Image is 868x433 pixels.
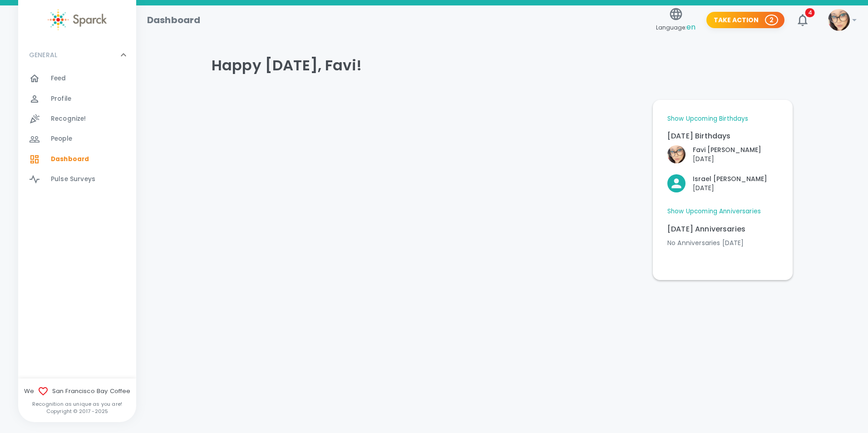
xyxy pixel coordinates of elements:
[660,138,761,163] div: Click to Recognize!
[51,94,71,103] span: Profile
[667,114,748,123] a: Show Upcoming Birthdays
[18,400,136,408] p: Recognition as unique as you are!
[667,207,761,216] a: Show Upcoming Anniversaries
[212,56,793,74] h4: Happy [DATE], Favi!
[660,167,767,192] div: Click to Recognize!
[18,149,136,169] a: Dashboard
[18,386,136,397] span: We San Francisco Bay Coffee
[686,22,695,32] span: en
[667,131,778,142] p: [DATE] Birthdays
[693,174,767,183] p: Israel [PERSON_NAME]
[48,9,107,30] img: Sparck logo
[792,9,814,31] button: 4
[828,9,850,31] img: Picture of Favi
[51,155,89,164] span: Dashboard
[693,145,761,154] p: Favi [PERSON_NAME]
[51,134,72,143] span: People
[147,13,200,27] h1: Dashboard
[652,4,699,36] button: Language:en
[18,109,136,129] a: Recognize!
[667,224,778,235] p: [DATE] Anniversaries
[18,69,136,89] a: Feed
[805,8,815,17] span: 4
[706,12,784,29] button: Take Action 2
[769,15,774,25] p: 2
[51,114,86,123] span: Recognize!
[18,69,136,193] div: GENERAL
[656,21,695,34] span: Language:
[18,169,136,189] a: Pulse Surveys
[693,154,761,163] p: [DATE]
[18,89,136,109] a: Profile
[18,408,136,415] p: Copyright © 2017 - 2025
[51,74,66,83] span: Feed
[18,9,136,30] a: Sparck logo
[667,145,686,163] img: Picture of Favi Ruiz
[667,174,767,192] button: Click to Recognize!
[693,183,767,192] p: [DATE]
[18,41,136,69] div: GENERAL
[18,129,136,149] a: People
[29,50,57,59] p: GENERAL
[667,145,761,163] button: Click to Recognize!
[51,175,95,184] span: Pulse Surveys
[667,238,778,247] p: No Anniversaries [DATE]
